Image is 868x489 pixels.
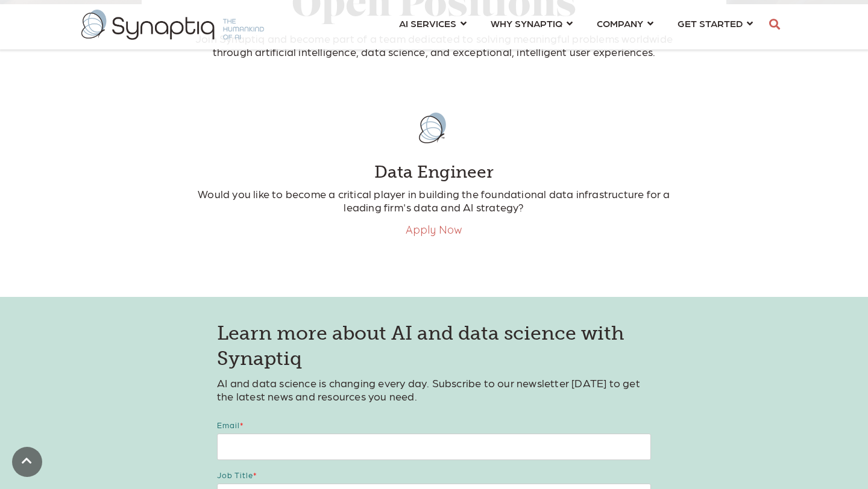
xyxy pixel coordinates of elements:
[399,15,456,31] span: AI SERVICES
[81,10,264,40] img: synaptiq logo-2
[217,470,253,479] span: Job title
[193,162,675,182] h4: Data Engineer
[217,420,240,429] span: Email
[217,376,651,402] p: AI and data science is changing every day. Subscribe to our newsletter [DATE] to get the latest n...
[678,12,753,34] a: GET STARTED
[491,12,573,34] a: WHY SYNAPTIQ
[597,12,653,34] a: COMPANY
[399,12,467,34] a: AI SERVICES
[491,15,562,31] span: WHY SYNAPTIQ
[387,3,765,46] nav: menu
[678,15,743,31] span: GET STARTED
[217,321,651,371] h3: Learn more about AI and data science with Synaptiq
[193,187,675,213] p: Would you like to become a critical player in building the foundational data infrastructure for a...
[406,223,462,237] a: Apply Now
[597,15,643,31] span: COMPANY
[404,99,464,157] img: synaptiq-logo-rgb_full-color-logomark-1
